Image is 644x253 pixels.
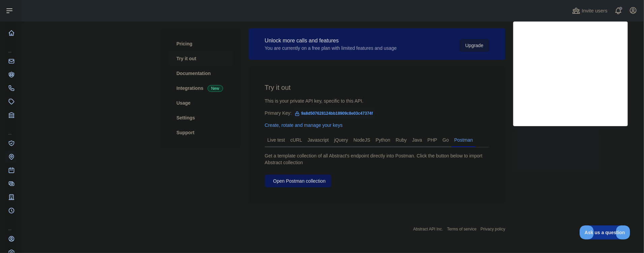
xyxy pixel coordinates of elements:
span: Invite users [582,7,608,15]
button: Invite users [571,5,609,16]
a: Settings [168,110,233,125]
div: Get a template collection of all Abstract's endpoint directly into Postman. Click the button belo... [265,152,489,166]
a: cURL [288,135,305,145]
div: Unlock more calls and features [265,37,397,45]
a: Terms of service [447,227,477,231]
a: Documentation [168,66,233,81]
a: Ruby [393,135,409,145]
a: Usage [168,96,233,110]
button: Upgrade [460,39,489,52]
a: Integrations New [168,81,233,96]
a: Try it out [168,51,233,66]
h2: Try it out [265,83,489,92]
a: Privacy policy [481,227,505,231]
a: Create, rotate and manage your keys [265,122,343,128]
a: Pricing [168,36,233,51]
a: Postman [452,135,476,145]
a: NodeJS [351,135,373,145]
a: jQuery [332,135,351,145]
span: 9a8d507628124bb18909c8e03c47374f [292,108,376,118]
a: Open Postman collection [265,175,332,187]
span: New [208,85,223,92]
a: Go [440,135,452,145]
a: Javascript [305,135,332,145]
span: Open Postman collection [273,178,326,184]
a: Live test [265,135,288,145]
div: ... [5,122,16,136]
a: PHP [425,135,440,145]
div: ... [5,40,16,54]
a: Support [168,125,233,140]
iframe: Toggle Customer Support [580,225,631,240]
a: Java [409,135,425,145]
div: Primary Key: [265,110,489,116]
a: Abstract API Inc. [413,227,443,231]
a: Python [373,135,393,145]
div: ... [5,218,16,231]
div: You are currently on a free plan with limited features and usage [265,45,397,51]
div: This is your private API key, specific to this API. [265,98,489,104]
